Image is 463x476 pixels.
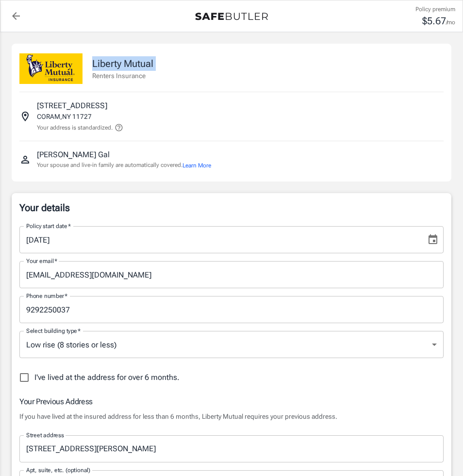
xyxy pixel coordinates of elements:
[19,411,444,421] p: If you have lived at the insured address for less than 6 months, Liberty Mutual requires your pre...
[19,111,31,122] svg: Insured address
[92,71,153,81] p: Renters Insurance
[37,161,211,170] p: Your spouse and live-in family are automatically covered.
[19,226,419,253] input: MM/DD/YYYY
[19,201,444,214] p: Your details
[37,100,107,112] p: [STREET_ADDRESS]
[26,292,67,300] label: Phone number
[37,123,113,132] p: Your address is standardized.
[19,296,444,323] input: Enter number
[26,466,90,474] label: Apt, suite, etc. (optional)
[19,395,444,408] h6: Your Previous Address
[37,149,110,161] p: [PERSON_NAME] Gal
[26,327,81,335] label: Select building type
[92,56,153,71] p: Liberty Mutual
[26,431,64,439] label: Street address
[415,5,455,14] p: Policy premium
[19,261,444,288] input: Enter email
[19,154,31,165] svg: Insured person
[34,372,180,383] span: I've lived at the address for over 6 months.
[182,161,211,170] button: Learn More
[6,6,26,26] a: back to quotes
[26,257,57,265] label: Your email
[423,230,443,249] button: Choose date, selected date is Aug 28, 2025
[19,331,444,358] div: Low rise (8 stories or less)
[37,112,92,121] p: CORAM , NY 11727
[26,222,71,230] label: Policy start date
[19,53,83,84] img: Liberty Mutual
[195,13,268,20] img: Back to quotes
[422,15,446,27] span: $ 5.67
[446,18,455,27] p: /mo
